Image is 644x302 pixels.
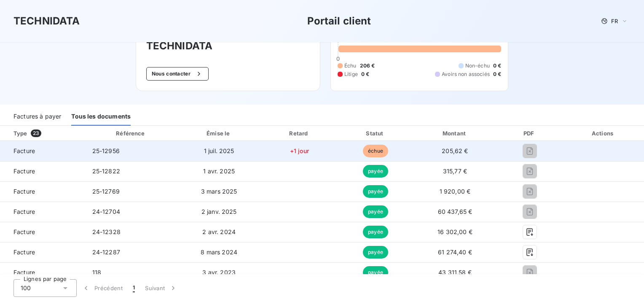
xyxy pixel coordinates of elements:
span: 24-12704 [92,208,120,215]
span: payée [363,185,388,198]
span: FR [611,18,618,24]
span: payée [363,165,388,178]
span: 16 302,00 € [437,228,472,235]
span: 1 juil. 2025 [204,147,234,154]
span: 25-12956 [92,147,120,154]
span: Échu [344,62,357,70]
div: Retard [263,129,336,138]
div: Émise le [179,129,259,138]
span: payée [363,246,388,259]
span: payée [363,266,388,279]
span: Facture [7,167,79,175]
div: Référence [116,130,145,137]
div: Type [8,129,84,138]
button: Suivant [140,279,182,297]
div: Statut [340,129,411,138]
span: Facture [7,147,79,155]
button: Précédent [77,279,128,297]
span: échue [363,145,388,157]
span: 0 € [361,70,369,78]
span: 2 janv. 2025 [201,208,237,215]
button: 1 [128,279,140,297]
span: +1 jour [290,147,309,154]
span: 25-12769 [92,188,120,195]
span: Facture [7,187,79,196]
span: 2 avr. 2024 [202,228,236,235]
span: 8 mars 2024 [201,248,237,256]
span: 0 € [493,70,501,78]
span: 60 437,65 € [438,208,472,215]
div: Actions [564,129,642,138]
span: Non-échu [465,62,490,70]
span: payée [363,205,388,218]
span: 61 274,40 € [438,248,472,256]
span: 1 [133,284,135,292]
div: Factures à payer [13,108,61,126]
span: 24-12328 [92,228,121,235]
h3: TECHNIDATA [13,13,80,29]
div: Tous les documents [71,108,131,126]
span: 43 311,58 € [438,269,472,276]
span: Facture [7,228,79,236]
span: payée [363,226,388,238]
span: 100 [21,284,31,292]
span: 205,62 € [442,147,468,154]
span: 25-12822 [92,167,120,175]
span: 3 mars 2025 [201,188,237,195]
div: Montant [415,129,495,138]
span: 206 € [360,62,375,70]
div: PDF [499,129,561,138]
span: 1 920,00 € [440,188,471,195]
span: 0 [336,55,340,62]
h3: TECHNIDATA [146,38,310,54]
h3: Portail client [307,13,371,29]
button: Nous contacter [146,67,209,81]
span: 23 [31,129,41,137]
span: Facture [7,248,79,256]
span: Facture [7,268,79,277]
span: 0 € [493,62,501,70]
span: Facture [7,208,79,216]
span: Litige [344,70,358,78]
span: 3 avr. 2023 [202,269,236,276]
span: Avoirs non associés [442,70,490,78]
span: 315,77 € [443,167,467,175]
span: 118 [92,269,101,276]
span: 24-12287 [92,248,120,256]
span: 1 avr. 2025 [203,167,235,175]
